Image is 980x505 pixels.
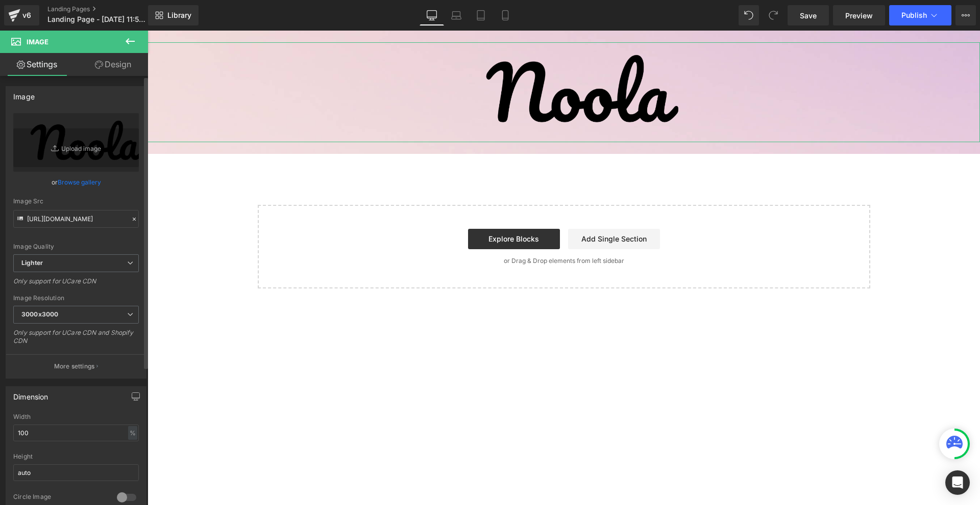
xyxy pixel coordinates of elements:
a: Preview [833,5,885,25]
input: auto [13,464,139,481]
button: More settings [6,354,146,378]
a: Laptop [444,5,469,25]
a: New Library [148,5,199,25]
span: Image [27,38,48,46]
div: Height [13,453,139,460]
span: Save [800,10,817,21]
div: Image Quality [13,243,139,250]
div: Open Intercom Messenger [945,470,970,495]
a: Browse gallery [58,173,101,191]
a: Desktop [420,5,444,25]
div: % [128,426,137,440]
p: or Drag & Drop elements from left sidebar [127,227,706,234]
div: Width [13,413,139,420]
a: Tablet [469,5,493,25]
div: Image [13,87,35,101]
span: Library [167,11,191,20]
a: v6 [4,5,39,25]
div: Circle Image [13,493,107,503]
a: Design [76,53,150,76]
input: auto [13,424,139,441]
input: Link [13,210,139,228]
div: Only support for UCare CDN [13,277,139,292]
div: v6 [20,9,33,22]
button: More [955,5,976,25]
a: Explore Blocks [321,198,412,219]
a: Landing Pages [47,5,165,13]
div: or [13,177,139,188]
b: 3000x3000 [21,310,58,318]
div: Image Src [13,198,139,205]
button: Undo [739,5,759,25]
button: Redo [763,5,783,25]
button: Publish [889,5,951,25]
a: Mobile [493,5,518,25]
a: Add Single Section [421,198,512,219]
p: More settings [54,362,95,371]
div: Only support for UCare CDN and Shopify CDN [13,329,139,352]
span: Publish [901,11,927,19]
span: Landing Page - [DATE] 11:54:57 [47,15,145,23]
b: Lighter [21,259,43,267]
div: Dimension [13,387,48,401]
div: Image Resolution [13,295,139,302]
span: Preview [845,10,873,21]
